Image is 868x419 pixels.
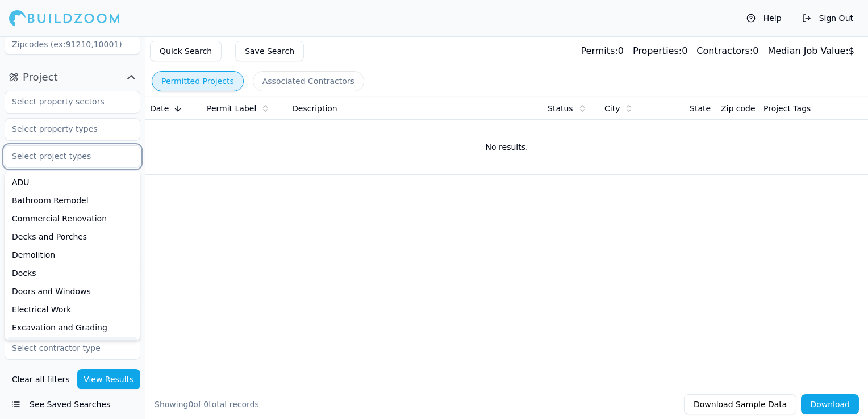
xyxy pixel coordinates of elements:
[604,103,620,114] span: City
[292,103,337,114] span: Description
[7,319,137,337] div: Excavation and Grading
[7,246,137,264] div: Demolition
[150,41,222,61] button: Quick Search
[150,103,169,114] span: Date
[7,282,137,300] div: Doors and Windows
[5,338,126,358] input: Select contractor type
[152,71,244,91] button: Permitted Projects
[7,209,137,228] div: Commercial Renovation
[690,103,711,114] span: State
[77,369,141,389] button: View Results
[796,9,859,27] button: Sign Out
[7,300,137,319] div: Electrical Work
[155,399,259,410] div: Showing of total records
[684,394,796,414] button: Download Sample Data
[633,45,682,56] span: Properties:
[5,170,140,341] div: Suggestions
[581,45,617,56] span: Permits:
[7,228,137,246] div: Decks and Porches
[767,44,854,58] div: $
[235,41,304,61] button: Save Search
[5,146,126,166] input: Select project types
[7,264,137,282] div: Docks
[9,369,73,389] button: Clear all filters
[633,44,687,58] div: 0
[5,394,140,414] button: See Saved Searches
[253,71,364,91] button: Associated Contractors
[207,103,256,114] span: Permit Label
[741,9,787,27] button: Help
[7,191,137,209] div: Bathroom Remodel
[5,91,126,112] input: Select property sectors
[548,103,573,114] span: Status
[5,119,126,139] input: Select property types
[188,400,193,409] span: 0
[145,120,868,174] td: No results.
[5,68,140,86] button: Project
[696,45,753,56] span: Contractors:
[5,34,140,55] input: Zipcodes (ex:91210,10001)
[696,44,758,58] div: 0
[767,45,848,56] span: Median Job Value:
[7,337,137,355] div: Fences
[721,103,756,114] span: Zip code
[581,44,623,58] div: 0
[7,173,137,191] div: ADU
[23,69,58,85] span: Project
[203,400,208,409] span: 0
[801,394,859,414] button: Download
[763,103,811,114] span: Project Tags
